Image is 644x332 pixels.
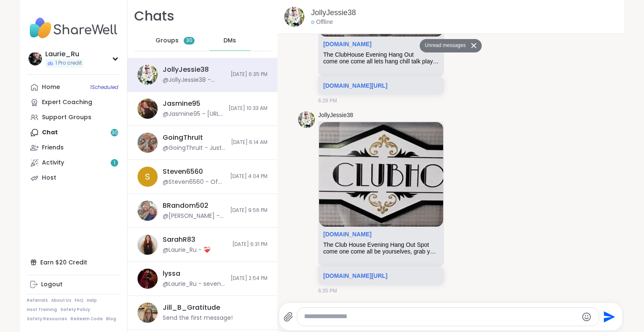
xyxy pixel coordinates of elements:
a: Safety Resources [27,316,67,322]
button: Send [599,307,618,326]
div: lyssa [163,269,180,278]
a: Activity1 [27,155,120,170]
span: [DATE] 10:33 AM [229,105,267,112]
a: Blog [106,316,116,322]
img: https://sharewell-space-live.sfo3.digitaloceanspaces.com/user-generated/5ec7d22b-bff4-42bd-9ffa-4... [138,269,158,289]
img: The Club House Evening Hang Out Spot [319,122,443,227]
img: https://sharewell-space-live.sfo3.digitaloceanspaces.com/user-generated/127af2b2-1259-4cf0-9fd7-7... [138,201,158,221]
a: Host [27,170,120,186]
div: Host [42,174,56,182]
span: 1 Scheduled [90,84,118,91]
div: Activity [42,159,64,167]
div: @Laurie_Ru - seven zero two two one seven two five four zero [163,280,226,288]
button: Emoji picker [582,312,592,322]
textarea: Type your message [304,312,578,321]
a: Home1Scheduled [27,80,120,95]
div: @JollyJessie38 - [URL][DOMAIN_NAME] [163,76,226,84]
a: [DOMAIN_NAME][URL] [323,272,387,279]
div: Earn $20 Credit [27,255,120,270]
div: Friends [42,144,64,152]
div: come one come all lets hang chill talk play games and enjoy the night together this is a chill zo... [323,58,439,65]
span: [DATE] 4:04 PM [230,173,267,180]
span: DMs [223,37,236,45]
span: [DATE] 6:31 PM [232,241,267,248]
div: come one come all be yourselves, grab your favorite beverage of choice, a snack, pull up a chair ... [323,248,439,255]
div: SarahR83 [163,235,195,244]
a: Redeem Code [70,316,103,322]
img: https://sharewell-space-live.sfo3.digitaloceanspaces.com/user-generated/3602621c-eaa5-4082-863a-9... [138,65,158,85]
span: 6:35 PM [318,287,337,295]
span: [DATE] 9:56 PM [230,207,267,214]
span: 1 Pro credit [55,60,82,67]
a: JollyJessie38 [318,111,353,120]
div: JollyJessie38 [163,65,209,74]
div: BRandom502 [163,201,208,210]
a: Referrals [27,298,48,303]
button: Unread messages [420,39,468,52]
a: Attachment [323,231,371,238]
div: Logout [41,280,62,289]
a: Host Training [27,307,57,313]
div: The Club House Evening Hang Out Spot [323,241,439,248]
a: Friends [27,140,120,155]
div: The ClubHouse Evening Hang Out [323,51,439,58]
a: [DOMAIN_NAME][URL] [323,82,387,89]
a: Help [87,298,97,303]
h1: Chats [134,7,174,26]
div: Jasmine95 [163,99,200,108]
div: Support Groups [42,113,91,122]
div: Jill_B_Gratitude [163,303,220,312]
a: Attachment [323,41,371,47]
div: Laurie_Ru [45,50,83,59]
span: [DATE] 2:54 PM [231,275,267,282]
div: @GoingThruIt - Just a heads up, I did not personally delete my sessions I had for [DATE], no idea... [163,144,226,152]
div: @Laurie_Ru - ❤️‍🩹 [163,246,210,254]
img: https://sharewell-space-live.sfo3.digitaloceanspaces.com/user-generated/3602621c-eaa5-4082-863a-9... [284,7,304,27]
span: 6:28 PM [318,97,337,105]
div: @Jasmine95 - [URL][DOMAIN_NAME] [163,110,223,118]
a: Expert Coaching [27,95,120,110]
div: @Steven6560 - Of course [163,178,225,186]
div: @[PERSON_NAME] - Thank you! [163,212,225,220]
span: [DATE] 6:14 AM [231,139,267,146]
div: Send the first message! [163,314,233,322]
img: https://sharewell-space-live.sfo3.digitaloceanspaces.com/user-generated/0818d3a5-ec43-4745-9685-c... [138,99,158,119]
span: 30 [186,37,192,44]
a: FAQ [75,298,83,303]
a: Support Groups [27,110,120,125]
a: JollyJessie38 [311,8,356,18]
div: Expert Coaching [42,98,92,107]
img: https://sharewell-space-live.sfo3.digitaloceanspaces.com/user-generated/2564abe4-c444-4046-864b-7... [138,303,158,323]
span: [DATE] 6:35 PM [231,71,267,78]
img: Laurie_Ru [29,52,42,65]
a: Safety Policy [60,307,90,313]
img: ShareWell Nav Logo [27,13,120,43]
span: Groups [156,37,179,45]
a: Logout [27,277,120,292]
img: https://sharewell-space-live.sfo3.digitaloceanspaces.com/user-generated/3602621c-eaa5-4082-863a-9... [298,111,315,128]
span: S [145,170,150,183]
div: Home [42,83,60,91]
img: https://sharewell-space-live.sfo3.digitaloceanspaces.com/user-generated/ad949235-6f32-41e6-8b9f-9... [138,235,158,255]
span: 1 [114,159,115,167]
div: GoingThruIt [163,133,203,142]
div: Offline [311,18,333,26]
a: About Us [51,298,71,303]
div: Steven6560 [163,167,203,176]
img: https://sharewell-space-live.sfo3.digitaloceanspaces.com/user-generated/48fc4fc7-d9bc-4228-993b-a... [138,133,158,153]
